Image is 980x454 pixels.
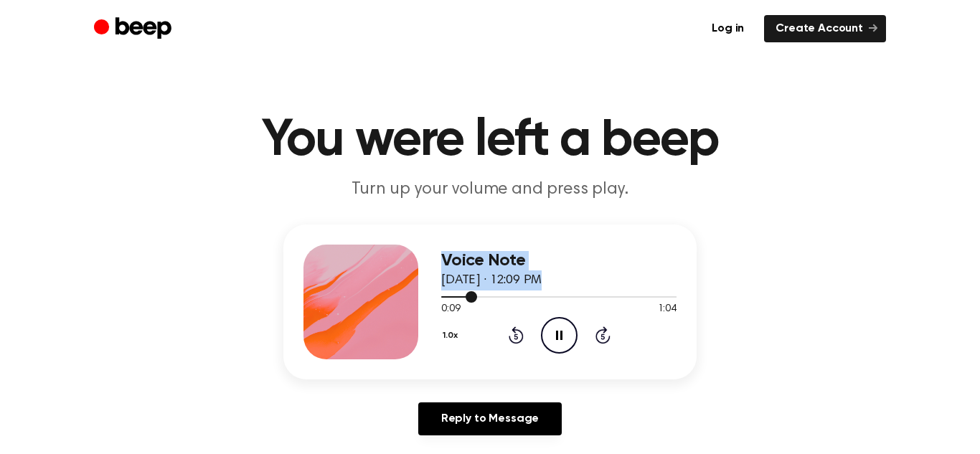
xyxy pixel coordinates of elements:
p: Turn up your volume and press play. [215,178,765,202]
h1: You were left a beep [123,115,857,166]
button: 1.0x [441,323,463,348]
a: Beep [94,15,175,43]
span: 0:09 [441,302,460,317]
a: Log in [700,15,755,42]
h3: Voice Note [441,251,677,270]
span: [DATE] · 12:09 PM [441,274,542,287]
a: Reply to Message [418,402,562,435]
a: Create Account [764,15,886,42]
span: 1:04 [658,302,677,317]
